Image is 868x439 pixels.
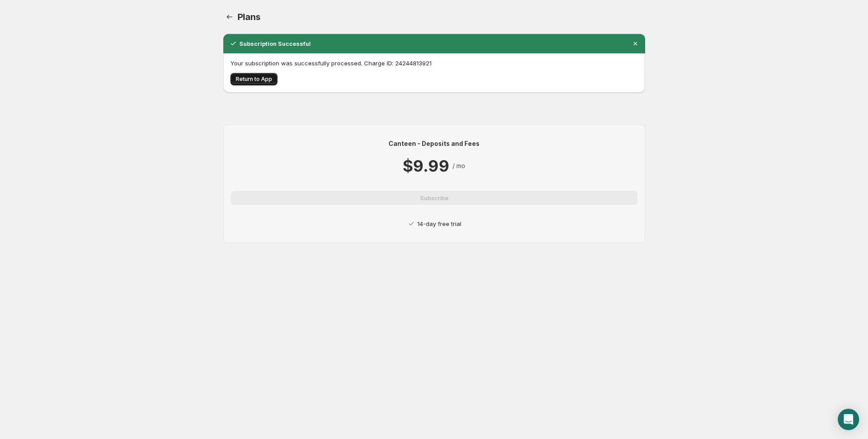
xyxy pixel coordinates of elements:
p: / mo [452,161,465,170]
p: Your subscription was successfully processed. Charge ID: 24244813921 [230,59,638,68]
div: Open Intercom Messenger [838,409,859,430]
p: 14-day free trial [417,219,461,228]
button: Dismiss notification [629,37,642,50]
h2: Subscription Successful [239,39,311,48]
span: Return to App [236,76,272,83]
span: Plans [238,12,261,22]
button: Return to App [230,73,277,85]
p: Canteen - Deposits and Fees [231,139,638,148]
p: $9.99 [403,155,449,177]
a: Home [223,11,236,23]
